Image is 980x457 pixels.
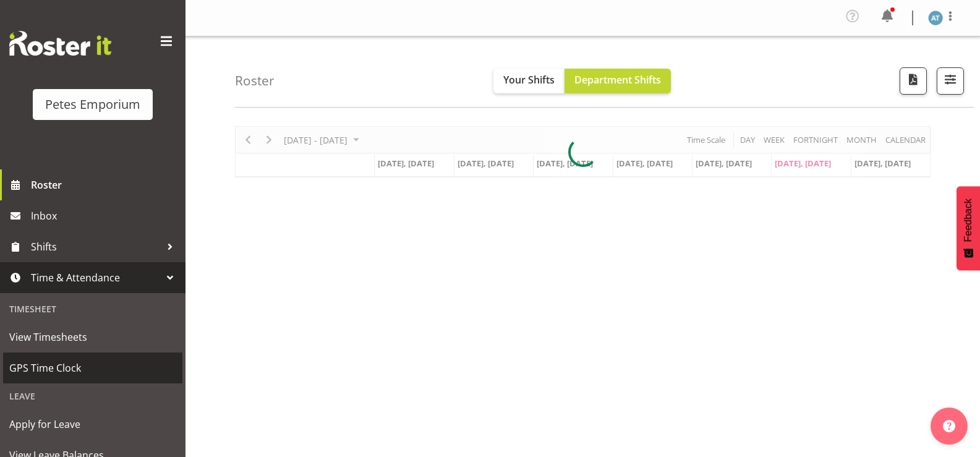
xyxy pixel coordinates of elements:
span: Feedback [963,199,974,242]
span: Your Shifts [503,73,555,87]
span: Department Shifts [574,73,661,87]
span: GPS Time Clock [9,359,176,377]
span: View Timesheets [9,328,176,346]
div: Petes Emporium [45,95,140,114]
span: Inbox [31,207,179,225]
div: Leave [3,383,182,409]
button: Your Shifts [493,69,565,93]
h4: Roster [235,74,275,88]
button: Feedback - Show survey [957,186,980,270]
a: GPS Time Clock [3,352,182,383]
span: Shifts [31,237,161,256]
div: Timesheet [3,296,182,322]
button: Department Shifts [565,69,671,93]
a: View Timesheets [3,322,182,352]
button: Filter Shifts [937,67,964,95]
a: Apply for Leave [3,409,182,440]
span: Roster [31,176,179,194]
img: Rosterit website logo [9,31,111,56]
img: help-xxl-2.png [943,420,955,432]
button: Download a PDF of the roster according to the set date range. [900,67,927,95]
span: Time & Attendance [31,268,161,287]
img: alex-micheal-taniwha5364.jpg [928,11,943,25]
span: Apply for Leave [9,415,176,434]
